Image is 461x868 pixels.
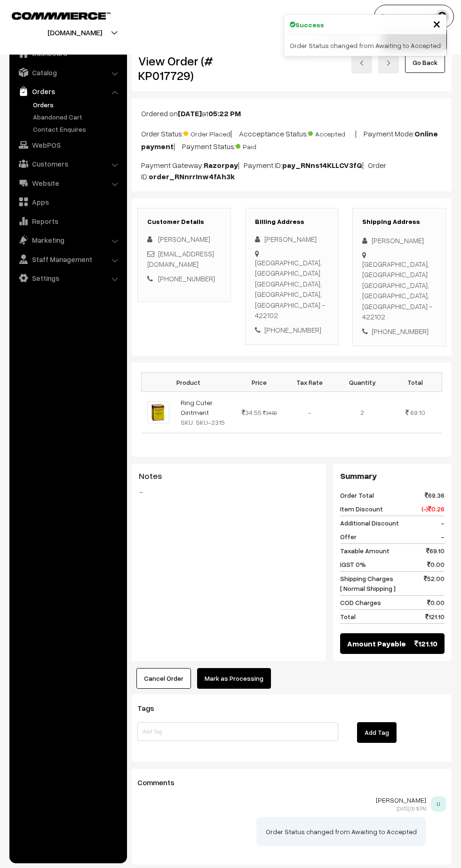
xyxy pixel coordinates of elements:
[236,139,283,151] span: Paid
[208,109,241,118] b: 05:22 PM
[137,778,186,787] span: Comments
[362,218,436,226] h3: Shipping Address
[12,155,124,172] a: Customers
[284,35,446,56] div: Order Status changed from Awaiting to Accepted
[263,410,277,416] strike: 34.68
[410,408,425,416] span: 69.10
[31,112,124,122] a: Abandoned Cart
[340,546,389,556] span: Taxable Amount
[255,218,329,226] h3: Billing Address
[255,234,329,245] div: [PERSON_NAME]
[12,251,124,268] a: Staff Management
[357,722,397,743] button: Add Tag
[340,490,374,500] span: Order Total
[31,100,124,110] a: Orders
[12,83,124,100] a: Orders
[421,504,445,514] span: (-) 0.26
[139,486,319,497] blockquote: -
[347,638,406,649] span: Amount Payable
[426,546,445,556] span: 69.10
[12,136,124,153] a: WebPOS
[433,15,441,32] span: ×
[405,52,445,73] a: Go Back
[340,532,357,542] span: Offer
[141,127,442,152] p: Order Status: | Accceptance Status: | Payment Mode: | Payment Status:
[158,274,215,283] a: [PHONE_NUMBER]
[283,392,336,433] td: -
[204,160,238,170] b: Razorpay
[12,193,124,210] a: Apps
[141,159,442,182] p: Payment Gateway: | Payment ID: | Order ID:
[340,471,445,481] h3: Summary
[255,257,329,321] div: [GEOGRAPHIC_DATA], [GEOGRAPHIC_DATA] [GEOGRAPHIC_DATA], [GEOGRAPHIC_DATA], [GEOGRAPHIC_DATA] - 42...
[441,518,445,528] span: -
[340,504,383,514] span: Item Discount
[137,722,338,741] input: Add Tag
[147,401,169,423] img: 1000056804.jpg
[255,325,329,335] div: [PHONE_NUMBER]
[282,160,362,170] b: pay_RNns14KLLCV3fQ
[424,573,445,593] span: 52.00
[340,612,356,621] span: Total
[266,827,417,836] p: Order Status changed from Awaiting to Accepted
[197,668,271,689] button: Mark as Processing
[31,124,124,134] a: Contact Enquires
[12,213,124,230] a: Reports
[425,612,445,621] span: 121.10
[12,175,124,191] a: Website
[283,373,336,392] th: Tax Rate
[141,108,442,119] p: Ordered on at
[12,64,124,81] a: Catalog
[12,231,124,248] a: Marketing
[181,417,230,427] div: SKU: SKU-2315
[12,12,111,19] img: COMMMERCE
[386,60,391,66] img: right-arrow.png
[147,249,214,269] a: [EMAIL_ADDRESS][DOMAIN_NAME]
[389,373,442,392] th: Total
[295,20,324,30] strong: Success
[181,398,213,416] a: Ring Cuter Ointment
[425,490,445,500] span: 69.36
[12,270,124,287] a: Settings
[136,668,191,689] button: Cancel Order
[138,54,231,83] h2: View Order (# KP017729)
[431,796,446,812] span: U
[137,796,426,804] p: [PERSON_NAME]
[308,127,355,139] span: Accepted
[137,703,166,713] span: Tags
[139,471,319,481] h3: Notes
[374,5,454,28] button: [PERSON_NAME]
[340,597,381,607] span: COD Charges
[147,218,221,226] h3: Customer Details
[236,373,283,392] th: Price
[340,518,399,528] span: Additional Discount
[340,559,366,569] span: IGST 0%
[362,235,436,246] div: [PERSON_NAME]
[12,9,94,21] a: COMMMERCE
[149,172,235,181] b: order_RNnrrInw4fAh3k
[336,373,389,392] th: Quantity
[158,235,210,243] span: [PERSON_NAME]
[183,127,230,139] span: Order Placed
[242,408,262,416] span: 34.55
[414,638,437,649] span: 121.10
[178,109,202,118] b: [DATE]
[433,16,441,31] button: Close
[362,326,436,337] div: [PHONE_NUMBER]
[359,60,365,66] img: left-arrow.png
[142,373,236,392] th: Product
[362,259,436,322] div: [GEOGRAPHIC_DATA], [GEOGRAPHIC_DATA] [GEOGRAPHIC_DATA], [GEOGRAPHIC_DATA], [GEOGRAPHIC_DATA] - 42...
[340,573,396,593] span: Shipping Charges [ Normal Shipping ]
[435,9,449,24] img: user
[441,532,445,542] span: -
[427,597,445,607] span: 0.00
[15,21,135,44] button: [DOMAIN_NAME]
[397,805,426,812] span: [DATE] 09:16 PM
[427,559,445,569] span: 0.00
[360,408,364,416] span: 2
